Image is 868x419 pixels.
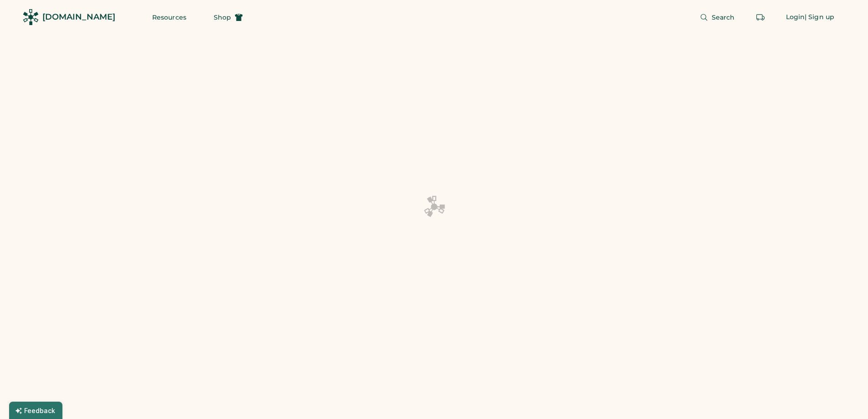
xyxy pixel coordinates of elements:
[805,13,834,22] div: | Sign up
[203,8,254,26] button: Shop
[23,9,39,25] img: Rendered Logo - Screens
[751,8,770,26] button: Retrieve an order
[712,14,735,21] span: Search
[42,11,115,23] div: [DOMAIN_NAME]
[689,8,746,26] button: Search
[786,13,805,22] div: Login
[423,195,445,218] img: Platens-Black-Loader-Spin-rich%20black.webp
[141,8,197,26] button: Resources
[214,14,231,21] span: Shop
